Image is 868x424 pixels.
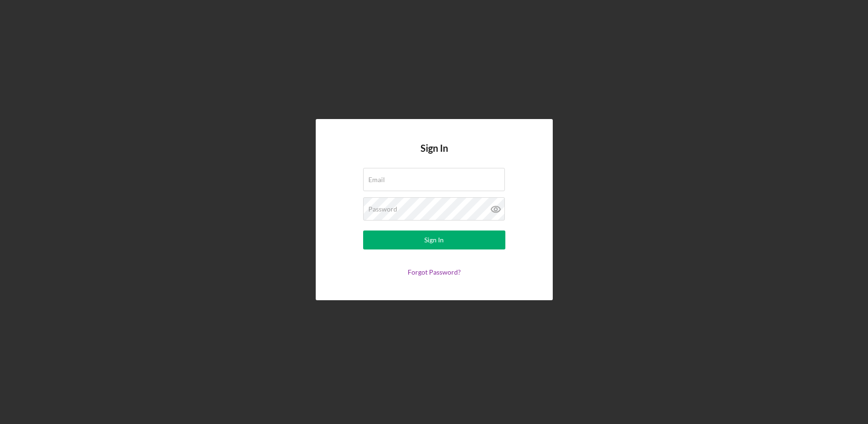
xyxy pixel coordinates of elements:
button: Sign In [363,230,505,249]
h4: Sign In [420,143,448,168]
div: Sign In [424,230,444,249]
label: Email [368,176,385,184]
a: Forgot Password? [408,268,461,276]
label: Password [368,205,397,213]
